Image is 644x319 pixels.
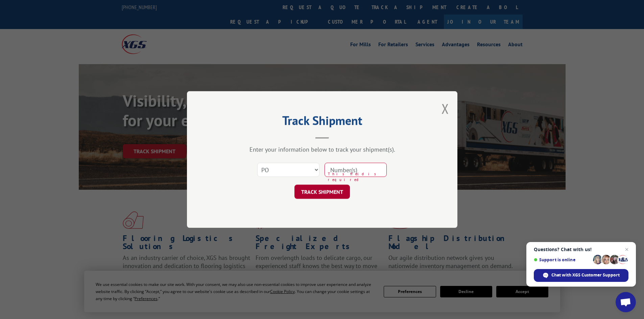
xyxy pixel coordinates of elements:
[623,245,631,254] span: Close chat
[534,269,628,282] div: Chat with XGS Customer Support
[294,185,350,199] button: TRACK SHIPMENT
[325,163,387,177] input: Number(s)
[616,292,636,312] div: Open chat
[221,116,424,129] h2: Track Shipment
[534,257,591,262] span: Support is online
[534,247,628,252] span: Questions? Chat with us!
[221,145,424,153] div: Enter your information below to track your shipment(s).
[442,100,449,117] button: Close modal
[551,272,620,278] span: Chat with XGS Customer Support
[328,171,387,182] span: This field is required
